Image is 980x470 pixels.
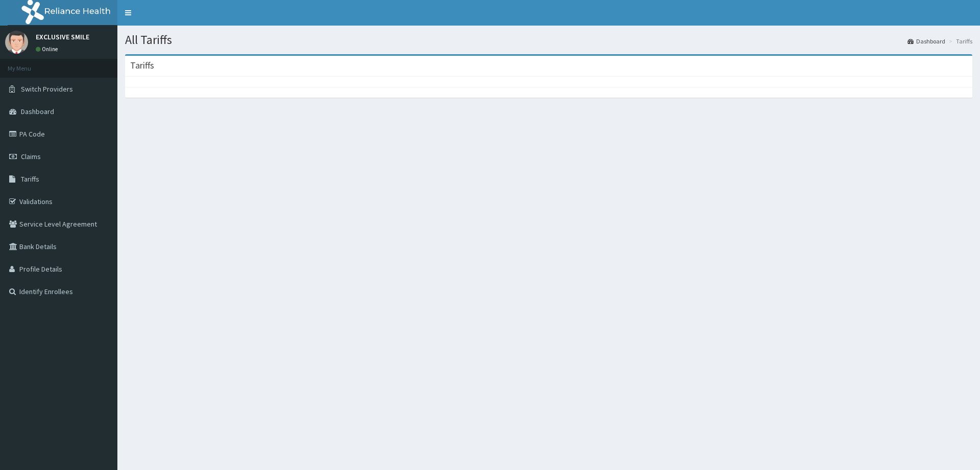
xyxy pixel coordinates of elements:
[21,174,39,184] span: Tariffs
[125,33,972,47] h1: All Tariffs
[21,107,54,116] span: Dashboard
[908,37,945,46] a: Dashboard
[21,152,41,161] span: Claims
[130,61,154,70] h3: Tariffs
[946,37,972,46] li: Tariffs
[36,46,60,53] a: Online
[36,33,89,40] p: EXCLUSIVE SMILE
[5,31,28,54] img: User Image
[21,84,73,94] span: Switch Providers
